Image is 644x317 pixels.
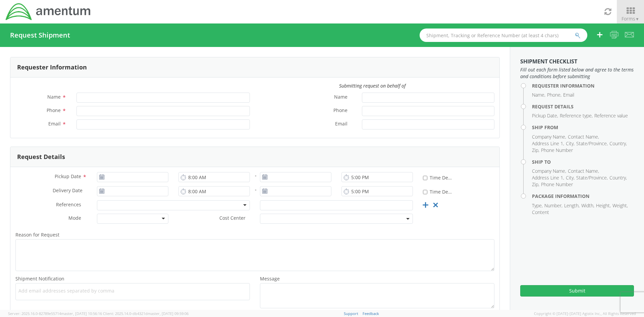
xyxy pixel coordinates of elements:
[532,125,634,130] h4: Ship From
[566,174,575,181] li: City
[576,140,608,147] li: State/Province
[532,147,539,154] li: Zip
[47,94,61,100] span: Name
[622,15,639,22] span: Forms
[17,154,65,160] h3: Request Details
[568,134,599,140] li: Contact Name
[532,134,566,140] li: Company Name
[520,66,634,80] span: Fill out each form listed below and agree to the terms and conditions before submitting
[532,83,634,88] h4: Requester Information
[339,83,406,89] i: Submitting request on behalf of
[568,168,599,174] li: Contact Name
[68,215,81,221] span: Mode
[532,202,543,209] li: Type
[541,147,573,154] li: Phone Number
[47,107,61,113] span: Phone
[532,112,558,119] li: Pickup Date
[423,188,454,195] label: Time Definite
[61,311,102,316] span: master, [DATE] 10:56:16
[576,174,608,181] li: State/Province
[532,209,549,216] li: Content
[564,202,580,209] li: Length
[532,140,564,147] li: Address Line 1
[560,112,593,119] li: Reference type
[532,104,634,109] h4: Request Details
[520,59,634,65] h3: Shipment Checklist
[17,64,87,71] h3: Requester Information
[532,92,545,98] li: Name
[103,311,189,316] span: Client: 2025.14.0-db4321d
[15,231,59,238] span: Reason for Request
[609,174,627,181] li: Country
[48,120,61,127] span: Email
[612,202,628,209] li: Weight
[420,29,587,42] input: Shipment, Tracking or Reference Number (at least 4 chars)
[423,173,454,181] label: Time Definite
[635,16,639,22] span: ▼
[594,112,628,119] li: Reference value
[334,94,347,101] span: Name
[532,159,634,164] h4: Ship To
[55,173,81,179] span: Pickup Date
[5,2,92,21] img: dyn-intl-logo-049831509241104b2a82.png
[596,202,611,209] li: Height
[219,215,246,222] span: Cost Center
[609,140,627,147] li: Country
[423,176,427,180] input: Time Definite
[541,181,573,188] li: Phone Number
[260,275,280,282] span: Message
[520,285,634,297] button: Submit
[563,92,574,98] li: Email
[363,311,379,316] a: Feedback
[534,311,636,316] span: Copyright © [DATE]-[DATE] Agistix Inc., All Rights Reserved
[335,120,347,128] span: Email
[10,32,70,39] h4: Request Shipment
[18,287,247,294] span: Add email addresses separated by comma
[532,181,539,188] li: Zip
[532,168,566,174] li: Company Name
[56,201,81,208] span: References
[423,190,427,194] input: Time Definite
[344,311,358,316] a: Support
[15,275,64,282] span: Shipment Notification
[581,202,594,209] li: Width
[532,194,634,199] h4: Package Information
[566,140,575,147] li: City
[53,187,83,195] span: Delivery Date
[333,107,347,115] span: Phone
[8,311,102,316] span: Server: 2025.16.0-82789e55714
[547,92,561,98] li: Phone
[532,174,564,181] li: Address Line 1
[544,202,562,209] li: Number
[148,311,189,316] span: master, [DATE] 09:59:06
